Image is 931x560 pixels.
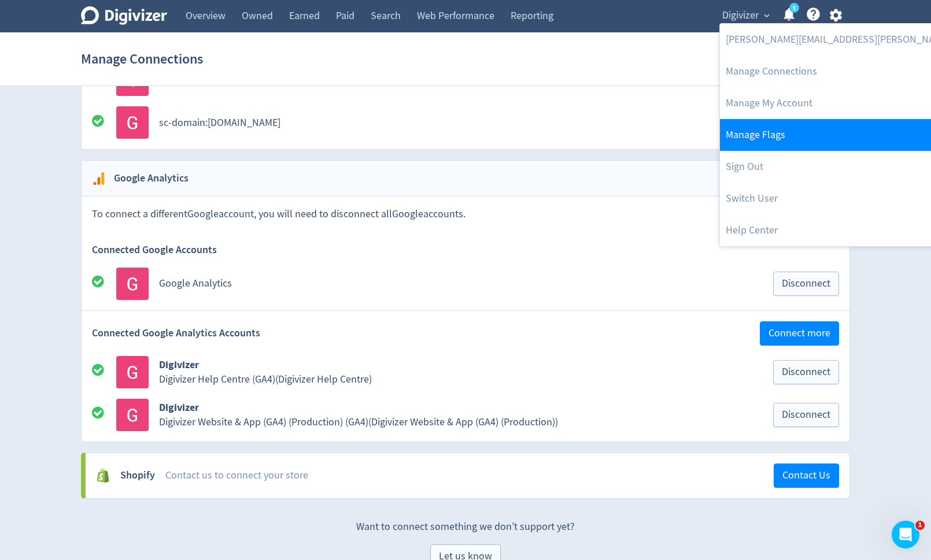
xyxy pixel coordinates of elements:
[892,521,919,548] iframe: Intercom live chat
[915,521,925,530] span: 1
